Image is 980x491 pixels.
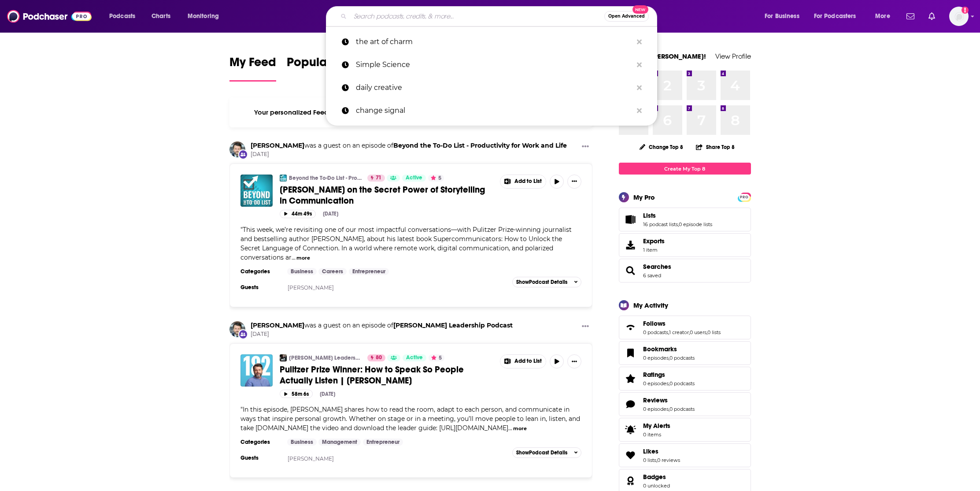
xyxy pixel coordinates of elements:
[643,473,670,481] a: Badges
[949,7,969,26] img: User Profile
[758,9,810,23] button: open menu
[512,277,582,287] button: ShowPodcast Details
[188,10,219,22] span: Monitoring
[251,141,567,150] h3: was a guest on an episode of
[622,475,640,487] a: Badges
[280,354,287,361] img: Craig Groeschel Leadership Podcast
[619,52,706,60] a: Welcome [PERSON_NAME]!
[633,301,668,309] div: My Activity
[656,457,657,463] span: ,
[393,141,567,149] a: Beyond the To-Do List - Productivity for Work and Life
[240,284,280,291] h3: Guests
[622,398,640,410] a: Reviews
[678,221,679,227] span: ,
[808,9,869,23] button: open menu
[289,175,362,182] a: Beyond the To-Do List - Productivity for Work and Life
[643,422,670,430] span: My Alerts
[706,329,707,335] span: ,
[240,175,273,207] img: Charles Duhigg on the Secret Power of Storytelling in Communication
[513,425,527,432] button: more
[634,141,689,153] button: Change Top 8
[229,141,245,157] img: Charles Duhigg
[516,279,567,285] span: Show Podcast Details
[622,213,640,226] a: Lists
[516,450,567,456] span: Show Podcast Details
[643,396,695,404] a: Reviews
[619,163,751,175] a: Create My Top 8
[508,424,512,432] span: ...
[643,247,665,253] span: 1 item
[619,392,751,416] span: Reviews
[280,210,316,218] button: 44m 49s
[240,405,580,432] span: In this episode, [PERSON_NAME] shares how to read the room, adapt to each person, and communicate...
[619,233,751,257] a: Exports
[622,424,640,436] span: My Alerts
[643,355,669,361] a: 0 episodes
[363,439,403,446] a: Entrepreneur
[500,355,546,368] button: Show More Button
[619,367,751,391] span: Ratings
[402,175,426,182] a: Active
[229,55,276,82] a: My Feed
[643,431,670,438] span: 0 items
[7,8,92,25] img: Podchaser - Follow, Share and Rate Podcasts
[376,353,382,362] span: 80
[280,390,313,398] button: 58m 6s
[668,329,669,335] span: ,
[619,316,751,339] span: Follows
[619,443,751,467] span: Likes
[739,194,750,201] span: PRO
[240,354,273,387] img: Pulitzer Prize Winner: How to Speak So People Actually Listen | Charles Duhigg
[403,354,426,361] a: Active
[512,447,582,458] button: ShowPodcast Details
[875,10,890,22] span: More
[619,208,751,231] span: Lists
[406,353,423,362] span: Active
[679,221,712,227] a: 0 episode lists
[669,355,695,361] a: 0 podcasts
[280,184,485,206] span: [PERSON_NAME] on the Secret Power of Storytelling in Communication
[103,9,147,23] button: open menu
[622,449,640,461] a: Likes
[622,321,640,334] a: Follows
[643,473,666,481] span: Badges
[643,263,671,271] a: Searches
[707,329,721,335] a: 0 lists
[356,99,632,122] p: change signal
[608,14,645,19] span: Open Advanced
[949,7,969,26] span: Logged in as cduhigg
[296,254,310,262] button: more
[320,391,335,397] div: [DATE]
[251,331,513,338] span: [DATE]
[643,272,661,279] a: 6 saved
[326,76,657,99] a: daily creative
[240,268,280,275] h3: Categories
[326,53,657,76] a: Simple Science
[567,354,581,368] button: Show More Button
[500,175,546,188] button: Show More Button
[287,439,317,446] a: Business
[622,372,640,385] a: Ratings
[323,211,338,217] div: [DATE]
[643,237,665,245] span: Exports
[643,371,665,379] span: Ratings
[643,320,721,327] a: Follows
[181,9,230,23] button: open menu
[251,321,513,330] h3: was a guest on an episode of
[356,30,632,53] p: the art of charm
[690,329,706,335] a: 0 users
[349,268,389,275] a: Entrepreneur
[669,406,669,412] span: ,
[643,212,656,219] span: Lists
[643,457,656,463] a: 0 lists
[622,347,640,359] a: Bookmarks
[669,355,669,361] span: ,
[619,418,751,442] a: My Alerts
[251,141,304,149] a: Charles Duhigg
[251,321,304,329] a: Charles Duhigg
[619,259,751,283] span: Searches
